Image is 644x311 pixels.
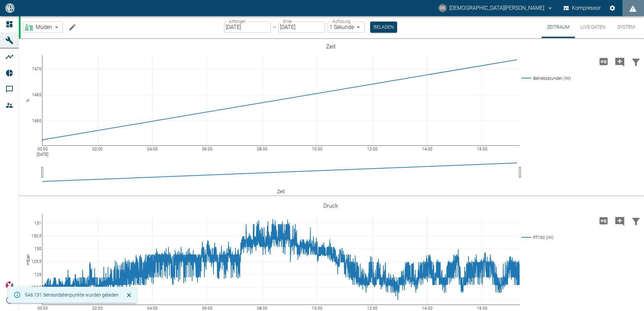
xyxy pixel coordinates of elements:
button: Maschine bearbeiten [66,21,79,34]
input: TT.MM.JJJJ [278,22,325,33]
button: System [611,16,641,38]
label: Auflösung [332,19,351,24]
button: Einstellungen [606,2,618,14]
span: Hohe Auflösung [595,217,612,223]
div: 546.131 Sensordatenpunkte wurden geladen [25,289,119,301]
button: Live-Daten [575,16,611,38]
span: Müden [36,23,52,31]
label: Ende [283,19,292,24]
p: – [273,23,276,31]
input: TT.MM.JJJJ [224,22,271,33]
button: Daten filtern [628,212,644,230]
button: Zeitraum [542,16,575,38]
a: Müden [25,23,52,31]
label: Anfangen [229,19,246,24]
div: CK [439,4,447,12]
button: Schließen [124,290,134,300]
button: Beladen [370,22,397,33]
img: Xplore-Logo [5,281,13,289]
button: Daten filtern [628,53,644,70]
span: Hohe Auflösung [595,58,612,64]
button: christian.kraft@arcanum-energy.de [438,2,554,14]
font: Kompressor [572,3,601,13]
img: Logo [5,3,15,12]
button: Kommentar hinzufügen [612,212,628,230]
div: 1 Sekunde [328,22,365,33]
button: Kompressor [562,2,602,14]
button: Kommentar hinzufügen [612,53,628,70]
font: [DEMOGRAPHIC_DATA][PERSON_NAME] [449,3,544,13]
